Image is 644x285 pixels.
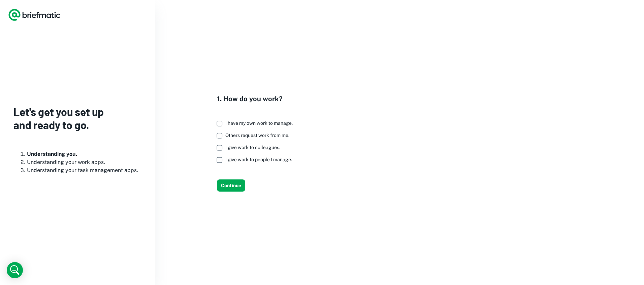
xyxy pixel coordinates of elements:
b: Understanding you. [27,151,77,157]
h3: Let's get you set up and ready to go. [13,105,141,131]
li: Understanding your work apps. [27,158,141,166]
span: Others request work from me. [225,133,289,138]
a: Logo [8,8,61,22]
span: I have my own work to manage. [225,120,293,126]
div: Open Intercom Messenger [7,262,23,278]
span: I give work to colleagues. [225,145,280,150]
span: I give work to people I manage. [225,157,292,162]
li: Understanding your task management apps. [27,166,141,174]
h4: 1. How do you work? [217,94,298,104]
button: Continue [217,179,245,192]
